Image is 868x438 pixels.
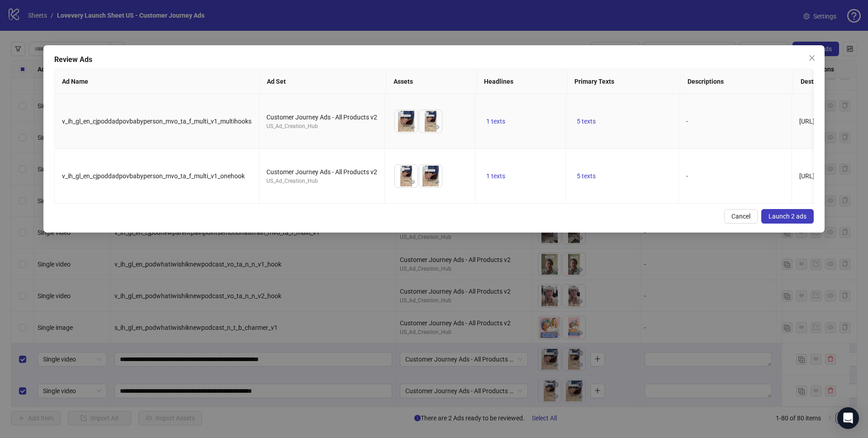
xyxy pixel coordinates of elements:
[477,69,567,94] th: Headlines
[266,177,377,186] div: US_Ad_Creation_Hub
[431,122,442,133] button: Preview
[799,172,863,180] span: [URL][DOMAIN_NAME]
[386,69,477,94] th: Assets
[761,209,814,224] button: Launch 2 ads
[395,165,417,187] img: Asset 1
[407,122,417,133] button: Preview
[686,172,688,180] span: -
[54,54,814,65] div: Review Ads
[55,69,260,94] th: Ad Name
[409,124,415,130] span: eye
[419,110,442,133] img: Asset 2
[768,213,806,220] span: Launch 2 ads
[483,116,509,127] button: 1 texts
[433,179,440,185] span: eye
[266,122,377,131] div: US_Ad_Creation_Hub
[486,172,505,180] span: 1 texts
[62,118,251,125] span: v_ih_gl_en_cjpoddadpovbabyperson_mvo_ta_f_multi_v1_multihooks
[573,171,599,181] button: 5 texts
[799,118,863,125] span: [URL][DOMAIN_NAME]
[433,124,440,130] span: eye
[419,165,442,187] img: Asset 2
[431,176,442,187] button: Preview
[808,54,816,62] span: close
[567,69,680,94] th: Primary Texts
[731,213,750,220] span: Cancel
[409,179,415,185] span: eye
[407,176,417,187] button: Preview
[266,167,377,177] div: Customer Journey Ads - All Products v2
[62,172,245,180] span: v_ih_gl_en_cjpoddadpovbabyperson_mvo_ta_f_multi_v1_onehook
[577,172,596,180] span: 5 texts
[837,407,859,429] div: Open Intercom Messenger
[573,116,599,127] button: 5 texts
[577,118,596,125] span: 5 texts
[686,118,688,125] span: -
[486,118,505,125] span: 1 texts
[395,110,417,133] img: Asset 1
[724,209,758,224] button: Cancel
[483,171,509,181] button: 1 texts
[805,51,819,65] button: Close
[680,69,793,94] th: Descriptions
[260,69,386,94] th: Ad Set
[266,112,377,122] div: Customer Journey Ads - All Products v2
